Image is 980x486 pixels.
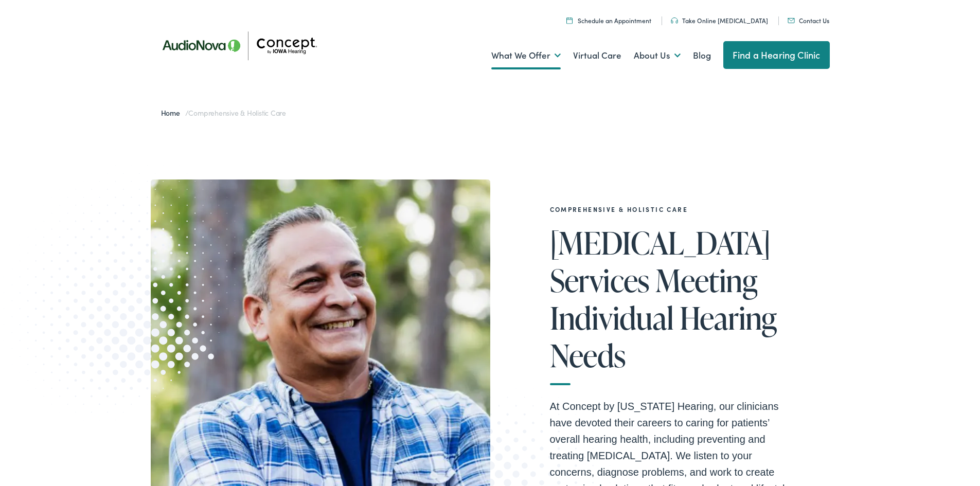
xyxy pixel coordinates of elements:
[491,37,561,75] a: What We Offer
[550,301,674,335] span: Individual
[188,107,286,118] span: Comprehensive & Holistic Care
[788,16,829,25] a: Contact Us
[566,17,573,24] img: A calendar icon to schedule an appointment at Concept by Iowa Hearing.
[573,37,621,75] a: Virtual Care
[723,41,830,69] a: Find a Hearing Clinic
[680,301,777,335] span: Hearing
[634,37,681,75] a: About Us
[671,16,768,25] a: Take Online [MEDICAL_DATA]
[671,17,678,24] img: utility icon
[566,16,651,25] a: Schedule an Appointment
[788,18,795,23] img: utility icon
[550,226,771,260] span: [MEDICAL_DATA]
[550,338,626,372] span: Needs
[161,107,185,118] a: Home
[161,107,287,118] span: /
[550,263,650,297] span: Services
[550,206,797,213] h2: Comprehensive & Holistic Care
[655,263,757,297] span: Meeting
[693,37,711,75] a: Blog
